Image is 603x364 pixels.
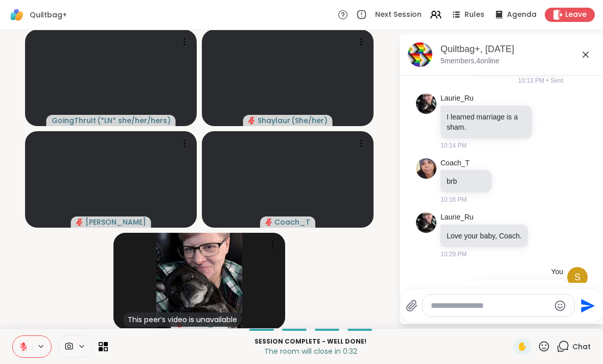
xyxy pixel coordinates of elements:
[274,217,310,227] span: Coach_T
[114,337,507,346] p: Session Complete - well done!
[8,6,26,23] img: ShareWell Logomark
[447,176,485,186] p: brb
[517,341,527,353] span: ✋
[465,10,484,20] span: Rules
[440,141,467,150] span: 10:14 PM
[258,115,290,126] span: Shaylaur
[518,76,544,85] span: 10:13 PM
[440,195,467,204] span: 10:16 PM
[408,42,432,67] img: Quiltbag+, Sep 11
[375,10,422,20] span: Next Session
[431,301,550,311] textarea: Type your message
[291,115,328,126] span: ( She/her )
[574,271,581,284] span: S
[114,346,507,356] p: The room will close in 0:32
[248,117,256,124] span: audio-muted
[440,158,470,168] a: Coach_T
[440,43,596,56] div: Quiltbag+, [DATE]
[97,115,171,126] span: ( *LN* she/her/hers )
[52,115,96,126] span: GoingThruIt
[416,93,436,114] img: https://sharewell-space-live.sfo3.digitaloceanspaces.com/user-generated/06ea934e-c718-4eb8-9caa-9...
[85,217,146,227] span: [PERSON_NAME]
[447,231,522,241] p: Love your baby, Coach.
[76,219,83,226] span: audio-muted
[30,10,67,20] span: Quiltbag+
[440,93,474,104] a: Laurie_Ru
[554,300,566,312] button: Emoji picker
[440,250,467,259] span: 10:29 PM
[565,10,587,20] span: Leave
[440,56,499,66] p: 5 members, 4 online
[124,312,241,327] div: This peer’s video is unavailable
[440,212,474,223] a: Laurie_Ru
[546,76,548,85] span: •
[550,76,563,85] span: Sent
[416,212,436,233] img: https://sharewell-space-live.sfo3.digitaloceanspaces.com/user-generated/06ea934e-c718-4eb8-9caa-9...
[416,158,436,179] img: https://sharewell-space-live.sfo3.digitaloceanspaces.com/user-generated/4f846c8f-9036-431e-be73-f...
[572,342,591,352] span: Chat
[575,294,598,317] button: Send
[551,267,563,277] h4: You
[265,219,272,226] span: audio-muted
[156,233,242,329] img: Laurie_Ru
[447,112,526,132] p: I learned marriage is a sham.
[507,10,537,20] span: Agenda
